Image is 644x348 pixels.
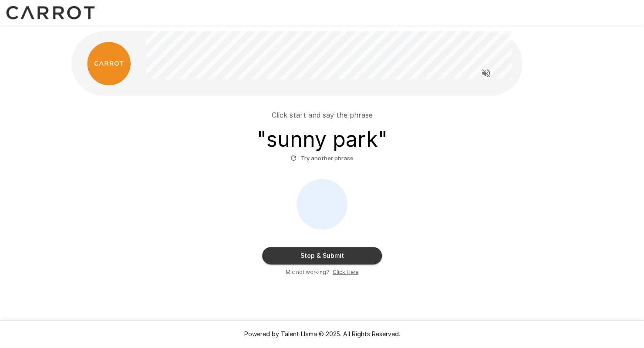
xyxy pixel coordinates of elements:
u: Click Here [333,269,358,275]
p: Powered by Talent Llama © 2025. All Rights Reserved. [10,330,634,338]
h3: " sunny park " [257,127,388,152]
button: Stop & Submit [262,247,382,264]
button: Try another phrase [288,152,356,165]
button: Read questions aloud [477,64,495,82]
span: Mic not working? [286,268,329,277]
img: carrot_logo.png [87,42,131,85]
p: Click start and say the phrase [272,110,373,120]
